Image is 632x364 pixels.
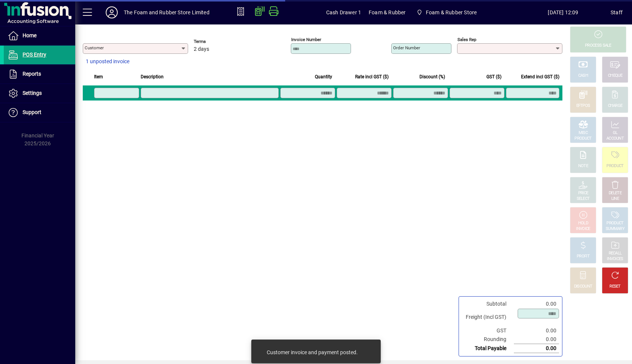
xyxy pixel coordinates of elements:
div: ACCOUNT [606,136,624,142]
span: [DATE] 12:09 [516,6,611,18]
div: PRODUCT [574,136,591,142]
div: PRICE [578,190,588,196]
span: Terms [194,39,239,44]
div: DISCOUNT [574,284,592,289]
td: Subtotal [462,300,514,308]
div: RECALL [609,251,622,256]
button: Profile [100,6,124,19]
div: EFTPOS [576,103,590,109]
span: Description [141,73,164,81]
a: Support [4,103,75,122]
span: POS Entry [23,52,46,58]
mat-label: Invoice number [291,37,321,42]
td: 0.00 [514,344,559,353]
span: Extend incl GST ($) [521,73,559,81]
button: 1 unposted invoice [83,55,132,69]
mat-label: Customer [85,45,104,50]
td: Freight (Incl GST) [462,308,514,326]
td: 0.00 [514,335,559,344]
span: Reports [23,71,41,77]
div: Staff [611,6,623,18]
span: Home [23,32,36,38]
div: CHARGE [608,103,623,109]
span: Foam & Rubber [369,6,406,18]
span: Cash Drawer 1 [326,6,361,18]
span: 1 unposted invoice [86,58,129,65]
td: 0.00 [514,326,559,335]
span: Rate incl GST ($) [355,73,389,81]
div: INVOICES [607,256,623,262]
span: Support [23,109,41,115]
mat-label: Sales rep [457,37,476,42]
div: NOTE [578,163,588,169]
span: Discount (%) [419,73,445,81]
span: Quantity [315,73,332,81]
div: PRODUCT [606,221,623,226]
div: CHEQUE [608,73,622,79]
div: SELECT [577,196,590,202]
a: Reports [4,65,75,84]
div: GL [613,130,618,136]
td: Total Payable [462,344,514,353]
div: INVOICE [576,226,590,232]
div: DELETE [609,190,621,196]
span: Settings [23,90,42,96]
div: SUMMARY [606,226,624,232]
div: LINE [611,196,619,202]
div: MISC [579,130,588,136]
span: GST ($) [486,73,501,81]
div: PROCESS SALE [585,43,611,49]
td: 0.00 [514,300,559,308]
span: Foam & Rubber Store [413,6,480,19]
div: Customer invoice and payment posted. [267,349,358,356]
a: Home [4,26,75,45]
div: HOLD [578,221,588,226]
div: RESET [609,284,621,289]
td: GST [462,326,514,335]
mat-label: Order number [393,45,420,50]
td: Rounding [462,335,514,344]
a: Settings [4,84,75,103]
div: The Foam and Rubber Store Limited [124,6,210,18]
span: Item [94,73,103,81]
span: 2 days [194,46,209,52]
div: PROFIT [577,254,589,259]
div: CASH [578,73,588,79]
div: PRODUCT [606,163,623,169]
span: Foam & Rubber Store [426,6,477,18]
